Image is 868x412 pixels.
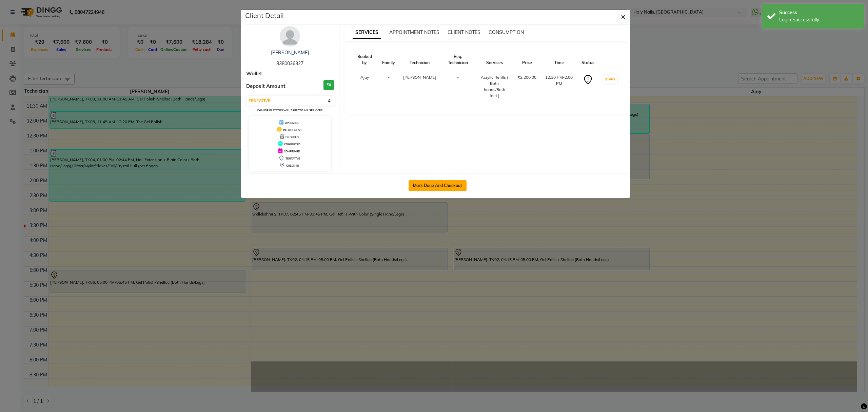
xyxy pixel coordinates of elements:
div: Login Successfully. [779,16,859,23]
span: Deposit Amount [246,82,285,90]
a: [PERSON_NAME] [271,50,309,56]
div: Acrylic Refills ( Both hands/Both feet ) [479,74,509,99]
span: 8380036327 [276,60,303,67]
span: DROPPED [285,135,299,139]
span: [PERSON_NAME] [403,75,436,80]
div: ₹2,200.00 [517,74,536,80]
th: Services [475,50,513,70]
span: CLIENT NOTES [448,29,480,35]
small: Change in status will apply to all services. [257,109,323,112]
td: Ajay [351,70,378,103]
span: SERVICES [353,26,381,39]
div: Success [779,9,859,16]
button: Mark Done And Checkout [409,180,467,191]
span: COMPLETED [284,143,300,146]
img: avatar [280,26,300,46]
span: APPOINTMENT NOTES [389,29,439,35]
td: - [440,70,475,103]
th: Technician [399,50,440,70]
span: IN PROGRESS [283,128,301,132]
th: Booked by [351,50,378,70]
th: Status [577,50,598,70]
button: START [603,75,617,83]
th: Price [513,50,540,70]
span: CONSUMPTION [489,29,524,35]
h5: Client Detail [245,11,284,21]
span: UPCOMING [285,121,299,125]
span: CHECK-IN [286,164,299,167]
td: 12:30 PM-2:00 PM [540,70,577,103]
span: TENTATIVE [285,157,300,160]
td: - [378,70,399,103]
th: Time [540,50,577,70]
h3: ₹0 [323,80,334,90]
th: Family [378,50,399,70]
th: Req. Technician [440,50,475,70]
span: Wallet [246,70,262,78]
span: CONFIRMED [284,150,300,153]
